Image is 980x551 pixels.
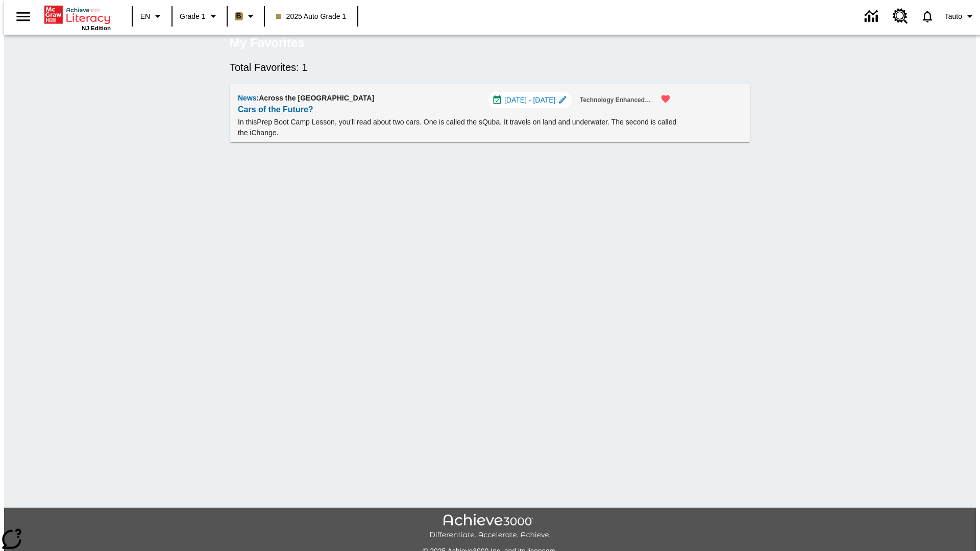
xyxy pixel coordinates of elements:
[176,7,224,26] button: Grade: Grade 1, Select a grade
[859,3,887,31] a: Data Center
[488,92,572,108] div: Jul 01 - Aug 01 Choose Dates
[82,25,111,31] span: NJ Edition
[945,11,962,22] span: Tauto
[238,117,677,138] p: In this
[429,514,551,540] img: Achieve3000 Differentiate Accelerate Achieve
[654,88,677,110] button: Remove from Favorites
[44,5,111,25] a: Home
[136,7,168,26] button: Language: EN, Select a language
[230,59,750,76] h6: Total Favorites: 1
[230,35,305,51] h5: My Favorites
[140,11,150,22] span: EN
[941,7,980,26] button: Profile/Settings
[44,4,111,31] div: Home
[276,11,347,22] span: 2025 Auto Grade 1
[576,92,656,109] button: Technology Enhanced Item
[231,7,261,26] button: Boost Class color is light brown. Change class color
[180,11,206,22] span: Grade 1
[580,95,652,106] span: Technology Enhanced Item
[504,95,556,106] span: [DATE] - [DATE]
[8,2,38,32] button: Open side menu
[238,94,257,102] span: News
[257,94,375,102] span: : Across the [GEOGRAPHIC_DATA]
[236,10,241,22] span: B
[887,3,914,30] a: Resource Center, Will open in new tab
[238,118,676,137] testabrev: Prep Boot Camp Lesson, you'll read about two cars. One is called the sQuba. It travels on land an...
[238,103,313,117] a: Cars of the Future?
[914,3,941,30] a: Notifications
